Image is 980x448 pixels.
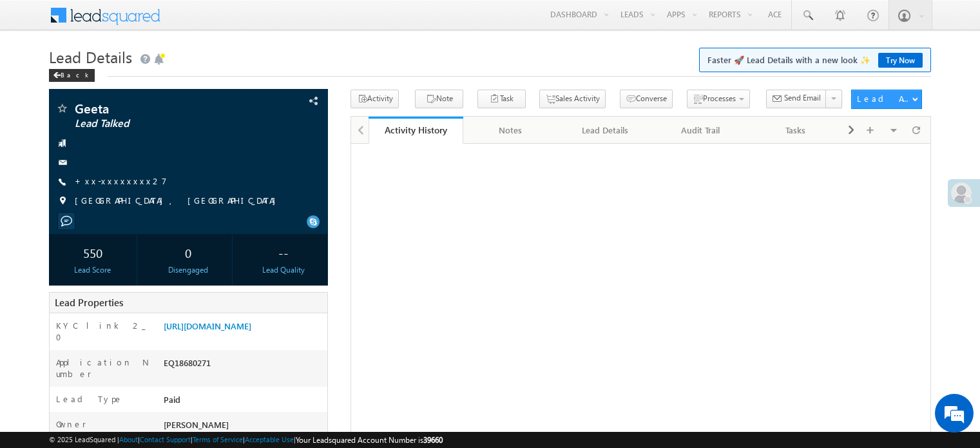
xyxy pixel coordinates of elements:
div: Audit Trail [664,122,736,138]
a: +xx-xxxxxxxx27 [75,175,167,186]
a: Audit Trail [653,117,748,144]
div: Activity History [378,124,454,136]
div: Notes [474,122,546,138]
div: EQ18680271 [160,356,327,375]
div: Lead Score [52,264,133,276]
button: Lead Actions [851,90,922,109]
span: Send Email [784,92,821,104]
div: Lead Quality [243,264,324,276]
span: Processes [703,93,736,103]
a: Try Now [878,53,923,68]
span: Geeta [75,102,247,115]
button: Note [415,90,463,108]
a: Acceptable Use [245,435,294,443]
div: Disengaged [148,264,229,276]
div: Lead Details [569,122,642,138]
a: Activity History [369,117,463,144]
a: [URL][DOMAIN_NAME] [164,320,251,331]
button: Activity [351,90,399,108]
span: 39660 [423,435,443,445]
span: Lead Properties [55,296,123,309]
a: Contact Support [140,435,191,443]
div: 550 [52,240,133,264]
span: Lead Details [49,46,132,67]
div: Paid [160,393,327,411]
a: About [119,435,138,443]
span: [PERSON_NAME] [164,419,229,430]
button: Sales Activity [539,90,606,108]
label: Application Number [56,356,150,380]
div: Lead Actions [857,93,912,104]
a: Notes [463,117,558,144]
span: © 2025 LeadSquared | | | | | [49,434,443,446]
label: Lead Type [56,393,123,405]
div: -- [243,240,324,264]
span: Faster 🚀 Lead Details with a new look ✨ [707,54,923,66]
button: Task [477,90,526,108]
a: Back [49,68,101,79]
button: Send Email [766,90,827,108]
span: Your Leadsquared Account Number is [296,435,443,445]
label: Owner [56,418,86,430]
a: Lead Details [559,117,653,144]
button: Processes [687,90,750,108]
a: Terms of Service [193,435,243,443]
div: Tasks [759,122,832,138]
span: Lead Talked [75,117,247,130]
div: 0 [148,240,229,264]
span: [GEOGRAPHIC_DATA], [GEOGRAPHIC_DATA] [75,195,282,208]
a: Tasks [749,117,843,144]
label: KYC link 2_0 [56,320,150,343]
div: Back [49,69,95,82]
button: Converse [620,90,673,108]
